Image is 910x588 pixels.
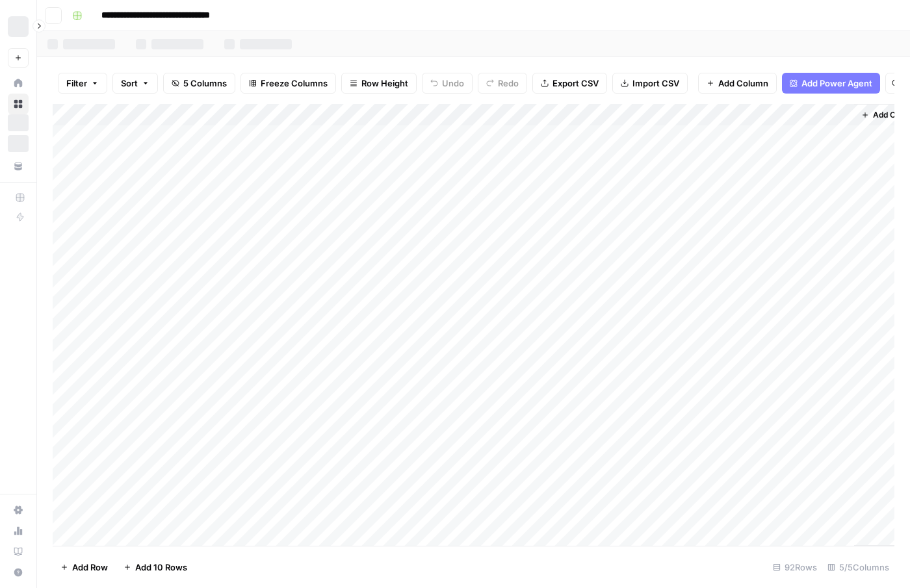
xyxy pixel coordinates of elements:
a: Settings [8,500,29,520]
button: Filter [58,73,107,94]
button: 5 Columns [163,73,235,94]
span: Row Height [361,77,408,90]
button: Add Row [53,557,116,578]
button: Import CSV [612,73,688,94]
button: Add Column [698,73,777,94]
button: Undo [422,73,473,94]
button: Row Height [341,73,417,94]
span: Redo [498,77,519,90]
span: Undo [442,77,464,90]
span: Add Column [718,77,768,90]
span: Filter [66,77,87,90]
span: 5 Columns [183,77,227,90]
span: Sort [121,77,138,90]
a: Browse [8,94,29,114]
span: Add Row [72,561,108,574]
a: Usage [8,520,29,541]
button: Add Power Agent [782,73,880,94]
a: Your Data [8,156,29,177]
button: Help + Support [8,562,29,583]
button: Export CSV [532,73,607,94]
button: Sort [112,73,158,94]
a: Home [8,73,29,94]
span: Add 10 Rows [135,561,187,574]
button: Freeze Columns [240,73,336,94]
span: Freeze Columns [261,77,328,90]
span: Import CSV [632,77,679,90]
div: 5/5 Columns [822,557,894,578]
button: Add 10 Rows [116,557,195,578]
div: 92 Rows [768,557,822,578]
button: Redo [478,73,527,94]
a: Learning Hub [8,541,29,562]
span: Add Power Agent [801,77,872,90]
span: Export CSV [552,77,599,90]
